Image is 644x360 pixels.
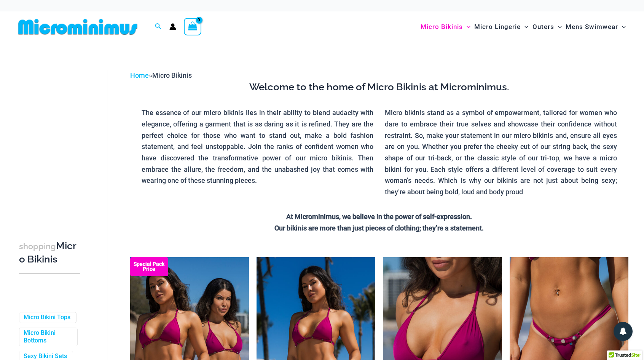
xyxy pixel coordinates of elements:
[618,17,626,37] span: Menu Toggle
[152,71,192,79] span: Micro Bikinis
[19,64,88,216] iframe: TrustedSite Certified
[184,18,201,35] a: View Shopping Cart, empty
[419,15,472,38] a: Micro BikinisMenu ToggleMenu Toggle
[472,15,530,38] a: Micro LingerieMenu ToggleMenu Toggle
[130,71,192,79] span: »
[564,15,628,38] a: Mens SwimwearMenu ToggleMenu Toggle
[274,224,484,232] strong: Our bikinis are more than just pieces of clothing; they’re a statement.
[24,314,70,322] a: Micro Bikini Tops
[463,17,470,37] span: Menu Toggle
[24,329,72,345] a: Micro Bikini Bottoms
[532,17,554,37] span: Outers
[521,17,528,37] span: Menu Toggle
[286,213,472,221] strong: At Microminimus, we believe in the power of self-expression.
[554,17,562,37] span: Menu Toggle
[130,71,149,79] a: Home
[418,14,629,40] nav: Site Navigation
[130,262,168,272] b: Special Pack Price
[566,17,618,37] span: Mens Swimwear
[155,22,162,32] a: Search icon link
[136,81,623,94] h3: Welcome to the home of Micro Bikinis at Microminimus.
[19,240,80,266] h3: Micro Bikinis
[531,15,564,38] a: OutersMenu ToggleMenu Toggle
[385,107,617,198] p: Micro bikinis stand as a symbol of empowerment, tailored for women who dare to embrace their true...
[15,18,140,35] img: MM SHOP LOGO FLAT
[142,107,374,186] p: The essence of our micro bikinis lies in their ability to blend audacity with elegance, offering ...
[421,17,463,37] span: Micro Bikinis
[169,23,176,30] a: Account icon link
[474,17,521,37] span: Micro Lingerie
[19,242,56,251] span: shopping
